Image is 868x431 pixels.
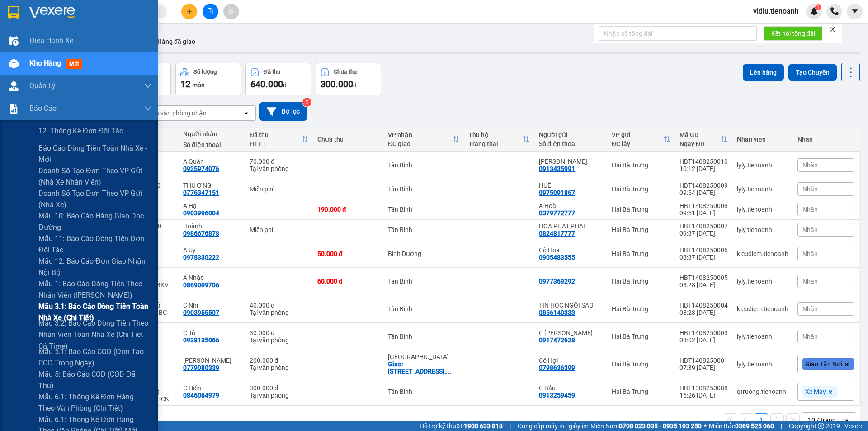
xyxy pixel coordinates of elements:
div: 0379772777 [539,209,575,217]
div: Số lượng [193,69,217,75]
div: Hai Bà Trưng [612,185,670,193]
span: Điều hành xe [29,35,73,46]
div: Thu hộ [468,131,523,138]
div: Hai Bà Trưng [612,333,670,340]
div: HBT1408250001 [679,357,728,364]
div: VP nhận [388,131,452,138]
div: kieudiem.tienoanh [737,305,788,313]
span: Nhãn [802,161,818,169]
span: Doanh số tạo đơn theo VP gửi (nhà xe) [38,188,151,210]
div: [GEOGRAPHIC_DATA] [388,353,459,360]
span: Nhãn [802,206,818,213]
span: Báo cáo [29,103,57,114]
div: Cô Hợi [539,357,602,364]
div: VP gửi [612,131,663,138]
div: Tại văn phòng [250,392,308,399]
button: Lên hàng [743,64,784,81]
span: Mẫu 3.2: Báo cáo dòng tiền theo nhân viên toàn nhà xe (Chi Tiết Có Time) [38,317,151,351]
div: Chú Thịnh [539,158,602,165]
div: Số điện thoại [539,140,602,147]
div: Số điện thoại [183,141,241,148]
div: 0824817777 [539,230,575,237]
span: Xe Máy [805,388,826,396]
sup: 2 [302,98,311,107]
div: 0938135066 [183,336,219,344]
div: Tân Bình [388,388,459,395]
span: 12 [180,79,190,90]
div: 0856140333 [539,309,575,316]
button: caret-down [847,4,863,19]
button: plus [181,4,197,19]
span: ... [446,368,451,375]
span: close [830,26,836,33]
div: HBT1408250004 [679,302,728,309]
div: Miễn phí [250,185,308,193]
span: đ [283,81,287,89]
div: Tại văn phòng [250,336,308,344]
div: lyly.tienoanh [737,278,788,285]
div: 10 / trang [808,416,836,425]
svg: open [843,417,850,424]
div: 300.000 đ [250,384,308,392]
div: 09:54 [DATE] [679,189,728,196]
button: Hàng đã giao [150,31,203,52]
div: 0798636399 [539,364,575,371]
div: 16:26 [DATE] [679,392,728,399]
div: Tân Bình [388,185,459,193]
div: Mã GD [679,131,721,138]
span: Mẫu 10: Báo cáo hàng giao dọc đường [38,210,151,233]
button: Tạo Chuyến [788,64,837,81]
span: Mẫu 12: Báo cáo đơn giao nhận nội bộ [38,256,151,278]
div: C Hiền [183,384,241,392]
span: Mẫu 11: Báo cáo dòng tiền đơn đối tác [38,233,151,256]
div: 0869009706 [183,281,219,289]
img: solution-icon [9,104,19,114]
div: Chưa thu [334,69,357,75]
div: Hai Bà Trưng [612,360,670,368]
div: Giao: 84 Đường Số 4, Phường Phước Bình, Thành phố Thủ Đức, Thành phố Hồ Chí Minh [388,360,459,375]
button: file-add [203,4,218,19]
th: Toggle SortBy [607,128,675,152]
div: HBT1308250088 [679,384,728,392]
div: 40.000 đ [250,302,308,309]
input: Nhập số tổng đài [599,26,757,41]
div: 0986676878 [183,230,219,237]
div: Hai Bà Trưng [612,226,670,233]
div: 07:39 [DATE] [679,364,728,371]
div: HBT1408250005 [679,274,728,281]
div: HBT1408250003 [679,329,728,336]
div: Tân Bình [388,305,459,313]
span: caret-down [851,7,859,15]
th: Toggle SortBy [383,128,464,152]
span: Giao Tận Nơi [805,360,842,368]
div: 0905483555 [539,254,575,261]
span: aim [228,8,234,14]
div: ĐC lấy [612,140,663,147]
svg: open [243,109,250,117]
div: 08:37 [DATE] [679,254,728,261]
div: HBT1408250010 [679,158,728,165]
div: Tại văn phòng [250,165,308,172]
div: lyly.tienoanh [737,226,788,233]
div: 0903955507 [183,309,219,316]
div: Hai Bà Trưng [612,305,670,313]
div: 0913259459 [539,392,575,399]
div: Đã thu [250,131,301,138]
span: Nhãn [802,305,818,313]
div: A Quân [183,158,241,165]
div: Miễn phí [250,226,308,233]
div: Tại văn phòng [250,364,308,371]
div: 0779080339 [183,364,219,371]
div: Bình Dương [388,250,459,257]
div: ĐC giao [388,140,452,147]
div: Nhân viên [737,136,788,143]
div: Tân Bình [388,161,459,169]
img: warehouse-icon [9,81,19,91]
span: 12. Thống kê đơn đối tác [38,125,123,137]
div: lyly.tienoanh [737,360,788,368]
div: Chọn văn phòng nhận [144,109,207,118]
span: Miền Bắc [709,421,774,431]
div: 0776347151 [183,189,219,196]
span: Kho hàng [29,59,61,67]
div: 08:23 [DATE] [679,309,728,316]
